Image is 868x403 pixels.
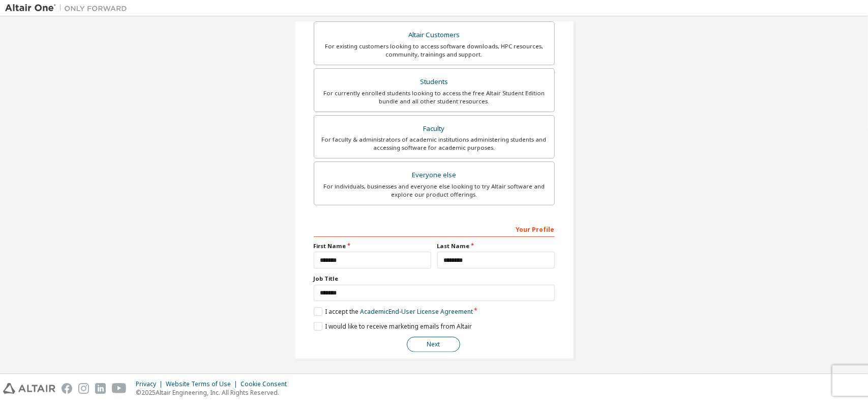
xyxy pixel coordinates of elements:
div: Students [320,75,548,89]
div: Altair Customers [320,28,548,42]
div: Cookie Consent [241,380,293,388]
p: © 2025 Altair Engineering, Inc. All Rights Reserved. [136,388,293,397]
div: Faculty [320,122,548,136]
label: Last Name [437,242,555,250]
label: First Name [314,242,431,250]
img: Altair One [5,3,132,13]
img: youtube.svg [112,383,127,394]
div: Everyone else [320,168,548,182]
img: linkedin.svg [95,383,106,394]
img: facebook.svg [62,383,72,394]
label: I would like to receive marketing emails from Altair [314,322,472,331]
img: altair_logo.svg [3,383,55,394]
div: For individuals, businesses and everyone else looking to try Altair software and explore our prod... [320,182,548,199]
div: Website Terms of Use [166,380,241,388]
div: For faculty & administrators of academic institutions administering students and accessing softwa... [320,136,548,152]
label: I accept the [314,307,473,316]
button: Next [407,337,460,352]
div: For currently enrolled students looking to access the free Altair Student Edition bundle and all ... [320,89,548,105]
div: Privacy [136,380,166,388]
div: For existing customers looking to access software downloads, HPC resources, community, trainings ... [320,42,548,59]
a: Academic End-User License Agreement [360,307,473,316]
label: Job Title [314,275,555,283]
div: Your Profile [314,221,555,237]
img: instagram.svg [78,383,89,394]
